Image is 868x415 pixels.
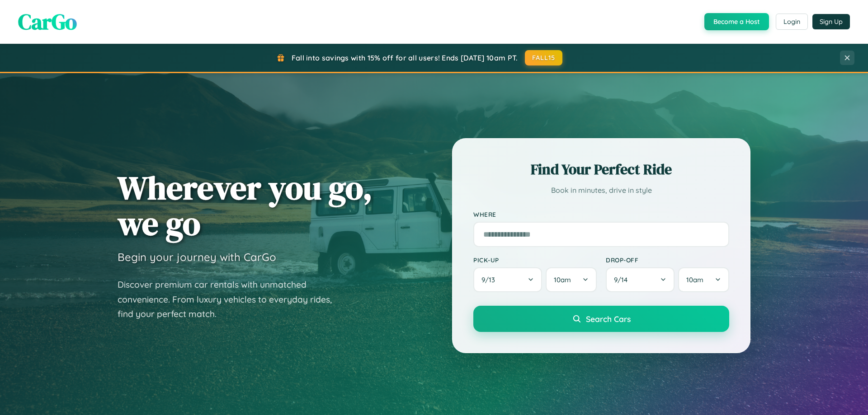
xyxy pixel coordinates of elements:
[473,159,729,179] h2: Find Your Perfect Ride
[473,256,597,264] label: Pick-up
[678,267,729,292] button: 10am
[554,275,571,284] span: 10am
[481,275,500,284] span: 9 / 13
[118,277,344,322] p: Discover premium car rentals with unmatched convenience. From luxury vehicles to everyday rides, ...
[776,14,808,30] button: Login
[473,184,729,197] p: Book in minutes, drive in style
[473,267,542,292] button: 9/13
[704,13,769,30] button: Become a Host
[473,306,729,332] button: Search Cars
[686,275,703,284] span: 10am
[586,314,631,324] span: Search Cars
[118,250,276,264] h3: Begin your journey with CarGo
[118,170,373,241] h1: Wherever you go, we go
[292,53,518,62] span: Fall into savings with 15% off for all users! Ends [DATE] 10am PT.
[614,275,632,284] span: 9 / 14
[546,267,597,292] button: 10am
[606,267,675,292] button: 9/14
[473,210,729,218] label: Where
[18,7,77,37] span: CarGo
[812,14,850,29] button: Sign Up
[606,256,729,264] label: Drop-off
[525,50,563,65] button: FALL15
